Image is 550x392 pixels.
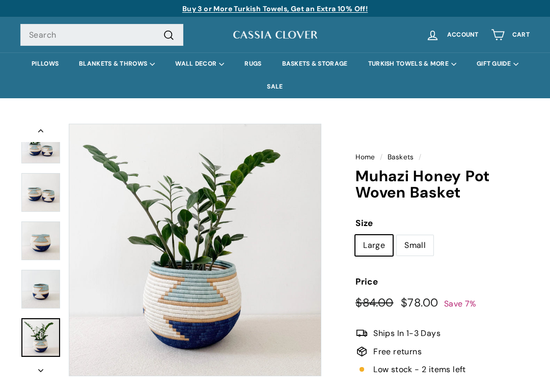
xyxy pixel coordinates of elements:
[358,52,466,75] summary: TURKISH TOWELS & MORE
[21,270,60,309] img: Muhazi Honey Pot Woven Basket
[355,216,530,230] label: Size
[485,20,536,50] a: Cart
[373,363,466,376] span: Low stock - 2 items left
[182,4,368,13] a: Buy 3 or More Turkish Towels, Get an Extra 10% Off!
[447,32,479,38] span: Account
[373,327,441,340] span: Ships In 1-3 Days
[401,295,438,310] span: $78.00
[416,153,424,161] span: /
[20,24,183,46] input: Search
[272,52,358,75] a: BASKETS & STORAGE
[355,153,375,161] a: Home
[21,173,60,212] img: Muhazi Honey Pot Woven Basket
[466,52,529,75] summary: GIFT GUIDE
[21,221,60,260] img: Muhazi Honey Pot Woven Basket
[388,153,414,161] a: Baskets
[69,52,165,75] summary: BLANKETS & THROWS
[21,52,69,75] a: PILLOWS
[355,168,530,201] h1: Muhazi Honey Pot Woven Basket
[377,153,385,161] span: /
[420,20,485,50] a: Account
[397,235,433,256] label: Small
[444,298,477,309] span: Save 7%
[355,295,393,310] span: $84.00
[21,125,60,163] img: Muhazi Honey Pot Woven Basket
[165,52,234,75] summary: WALL DECOR
[355,152,530,163] nav: breadcrumbs
[21,318,60,357] a: Muhazi Honey Pot Woven Basket
[355,235,393,256] label: Large
[234,52,271,75] a: RUGS
[257,75,293,98] a: SALE
[20,358,61,377] button: Next
[355,275,530,289] label: Price
[373,345,422,358] span: Free returns
[512,32,530,38] span: Cart
[20,124,61,142] button: Previous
